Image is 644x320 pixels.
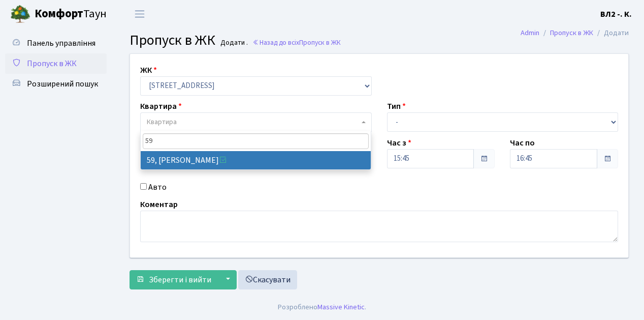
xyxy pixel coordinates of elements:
[317,302,365,312] a: Massive Kinetic
[130,270,218,289] button: Зберегти і вийти
[147,117,177,127] span: Квартира
[5,53,107,74] a: Пропуск в ЖК
[5,74,107,94] a: Розширений пошук
[521,27,539,38] a: Admin
[252,38,341,47] a: Назад до всіхПропуск в ЖК
[127,6,152,22] button: Переключити навігацію
[387,100,406,112] label: Тип
[149,274,211,285] span: Зберегти і вийти
[141,151,371,169] li: 59, [PERSON_NAME]
[130,30,215,50] span: Пропуск в ЖК
[35,6,107,23] span: Таун
[550,27,593,38] a: Пропуск в ЖК
[140,64,157,76] label: ЖК
[140,198,178,211] label: Коментар
[510,137,535,149] label: Час по
[27,38,95,49] span: Панель управління
[148,181,167,193] label: Авто
[140,100,182,112] label: Квартира
[35,6,83,22] b: Комфорт
[600,9,632,20] b: ВЛ2 -. К.
[505,22,644,44] nav: breadcrumb
[600,8,632,20] a: ВЛ2 -. К.
[278,302,366,313] div: Розроблено .
[5,33,107,53] a: Панель управління
[593,27,629,39] li: Додати
[238,270,297,289] a: Скасувати
[387,137,411,149] label: Час з
[299,38,341,47] span: Пропуск в ЖК
[27,58,77,69] span: Пропуск в ЖК
[218,39,248,47] small: Додати .
[10,4,30,24] img: logo.png
[27,78,98,90] span: Розширений пошук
